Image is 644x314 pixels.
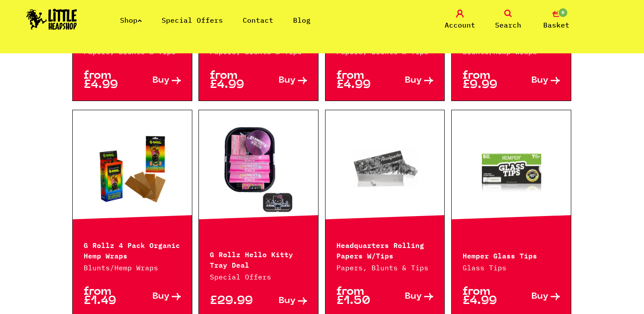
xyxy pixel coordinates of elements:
p: Papers, Blunts & Tips [336,262,434,273]
span: Search [495,20,521,30]
span: Buy [531,76,548,85]
a: Buy [132,71,181,90]
p: Headquarters Rolling Papers W/Tips [336,239,434,260]
span: Buy [531,292,548,301]
p: from £4.99 [84,71,132,90]
p: from £4.99 [463,287,511,306]
a: Buy [132,287,181,306]
a: Buy [258,71,307,90]
span: 0 [558,7,568,18]
p: from £4.99 [210,71,258,90]
a: Buy [511,287,560,306]
p: from £1.49 [84,287,132,306]
a: Blog [293,16,311,24]
img: Little Head Shop Logo [26,9,77,30]
span: Buy [279,76,296,85]
span: Buy [279,297,296,306]
span: Basket [543,20,570,30]
p: from £9.99 [463,71,511,90]
a: Buy [385,287,434,306]
a: 0 Basket [534,10,578,30]
a: Search [486,10,530,30]
p: from £4.99 [336,71,385,90]
p: G Rollz 4 Pack Organic Hemp Wraps [84,239,181,260]
p: from £1.50 [336,287,385,306]
a: Buy [258,297,307,306]
span: Buy [152,76,170,85]
span: Buy [405,76,422,85]
p: Special Offers [210,272,307,282]
p: Hemper Glass Tips [463,250,560,260]
span: Buy [405,292,422,301]
a: Special Offers [162,16,223,24]
a: Buy [511,71,560,90]
a: Shop [120,16,142,24]
span: Buy [152,292,170,301]
p: G Rollz Hello Kitty Tray Deal [210,248,307,269]
p: Blunts/Hemp Wraps [84,262,181,273]
p: £29.99 [210,297,258,306]
p: Glass Tips [463,262,560,273]
span: Account [445,20,475,30]
a: Contact [243,16,273,24]
a: Buy [385,71,434,90]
